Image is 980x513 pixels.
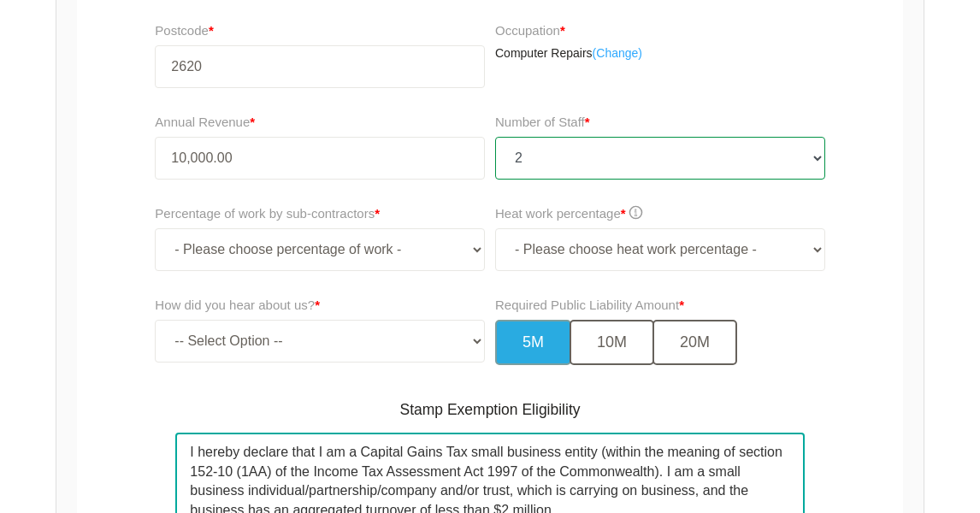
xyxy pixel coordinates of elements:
[495,45,825,62] p: Computer Repairs
[593,45,642,62] a: (Change)
[155,112,255,133] label: Annual Revenue
[495,203,642,224] label: Heat work percentage
[155,203,380,224] label: Percentage of work by sub-contractors
[155,45,485,88] input: Your postcode...
[155,295,320,315] label: How did you hear about us?
[155,21,485,41] label: Postcode
[495,320,571,365] button: 5M
[155,137,485,180] input: Annual Revenue
[495,112,590,133] label: Number of Staff
[495,21,565,41] label: Occupation
[570,320,654,365] button: 10M
[155,389,824,421] h5: Stamp Exemption Eligibility
[495,295,684,315] label: Required Public Liability Amount
[652,320,737,365] button: 20M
